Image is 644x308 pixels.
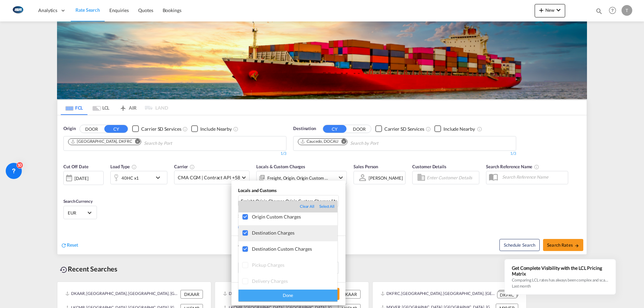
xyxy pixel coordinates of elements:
[238,290,337,301] div: Done
[252,246,337,252] div: Destination Custom Charges
[252,214,337,220] div: Origin Custom Charges
[252,262,337,268] div: Pickup Charges
[252,230,337,236] div: Destination Charges
[300,204,319,209] div: Clear All
[319,204,334,209] div: Select All
[252,278,337,284] div: Delivery Charges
